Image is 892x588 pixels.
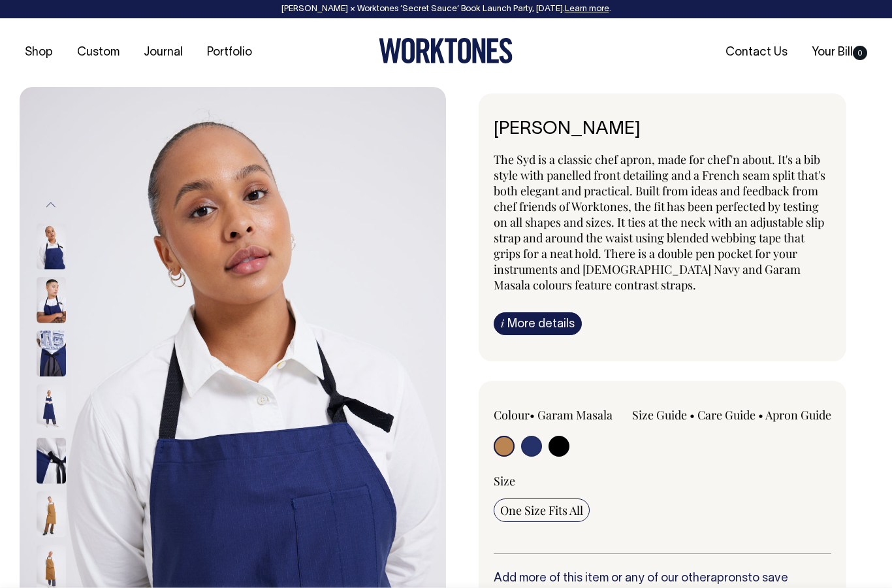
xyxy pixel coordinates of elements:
[13,5,879,14] div: [PERSON_NAME] × Worktones ‘Secret Sauce’ Book Launch Party, [DATE]. .
[710,573,748,584] a: aprons
[494,120,831,140] h1: [PERSON_NAME]
[494,572,831,585] h6: Add more of this item or any of our other to save
[20,42,58,63] a: Shop
[632,407,687,423] a: Size Guide
[690,407,695,423] span: •
[494,498,590,522] input: One Size Fits All
[37,438,66,483] img: french-navy
[500,502,583,518] span: One Size Fits All
[37,331,66,376] img: french-navy
[530,407,535,423] span: •
[853,46,867,60] span: 0
[41,190,61,220] button: Previous
[494,312,582,335] a: iMore details
[37,384,66,430] img: french-navy
[37,223,66,269] img: french-navy
[494,407,629,423] div: Colour
[494,473,831,489] div: Size
[537,407,613,423] label: Garam Masala
[494,152,825,293] span: The Syd is a classic chef apron, made for chef'n about. It's a bib style with panelled front deta...
[37,491,66,537] img: garam-masala
[765,407,831,423] a: Apron Guide
[565,5,609,13] a: Learn more
[758,407,763,423] span: •
[501,316,504,330] span: i
[72,42,125,63] a: Custom
[202,42,257,63] a: Portfolio
[697,407,756,423] a: Care Guide
[37,277,66,323] img: french-navy
[138,42,188,63] a: Journal
[720,42,793,63] a: Contact Us
[806,42,872,63] a: Your Bill0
